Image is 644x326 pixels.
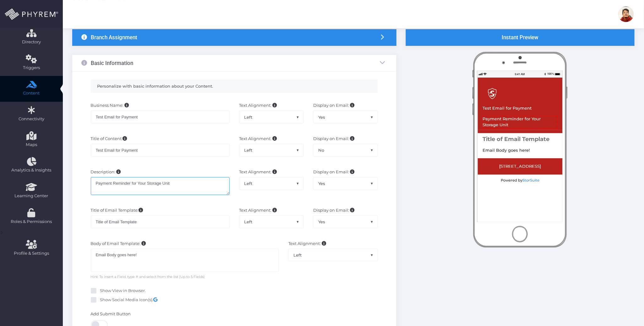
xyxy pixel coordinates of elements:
[4,167,59,173] span: Analytics & Insights
[239,111,303,123] span: Left
[502,34,538,41] h3: Instant Preview
[313,207,354,214] label: Display on Email:
[313,215,378,228] span: Yes
[91,60,134,66] h3: Basic Information
[239,169,277,175] label: Text Alignment:
[4,193,59,199] span: Learning Center
[100,288,146,293] b: Show View in Browser.
[4,116,59,122] span: Connectivity
[314,144,378,156] span: No
[91,241,146,247] label: Body of Email Template:
[91,177,230,195] textarea: Description Goes Here...
[478,145,563,159] div: Email Body goes here!
[288,249,378,261] span: Left
[313,177,378,190] span: Yes
[91,136,127,142] label: Title of Content:
[481,178,559,183] p: Powered by
[239,177,304,190] span: Left
[239,144,304,156] span: Left
[4,90,59,96] span: Content
[483,105,558,112] div: Test Email for Payment
[91,111,230,123] input: Enter Business Name
[100,297,159,302] b: Show Social Media Icon(s).
[483,84,502,103] img: +KIng+AAAABklEQVQDAPzIjREB88N9AAAAAElFTkSuQmCC
[314,111,378,123] span: Yes
[4,219,59,225] span: Roles & Permissions
[239,207,277,214] label: Text Alignment:
[91,169,121,175] label: Description:
[91,102,129,109] label: Business Name:
[26,142,37,148] span: Maps
[522,178,539,182] a: StorSuite
[239,111,304,123] span: Left
[314,177,378,189] span: Yes
[91,34,138,41] h3: Branch Assignment
[313,144,378,156] span: No
[91,79,378,93] div: Personalize with basic information about your Content.
[4,39,59,45] span: Directory
[289,249,378,261] span: Left
[483,135,558,144] div: Title of Email Template
[91,144,230,156] input: Enter Title of Content
[91,311,131,317] label: Add Submit Button
[91,215,230,228] input: Enter Title of Email
[313,102,354,109] label: Display on Email:
[314,216,378,228] span: Yes
[239,144,303,156] span: Left
[239,216,303,228] span: Left
[239,136,277,142] label: Text Alignment:
[4,65,59,71] span: Triggers
[478,158,563,175] div: [STREET_ADDRESS]
[91,249,279,272] div: Email Body goes here!
[91,207,143,214] label: Title of Email Template:
[91,272,205,280] span: Hint: To insert a Field, type # and select from the list (Up to 5 Fields)
[313,169,354,175] label: Display on Email:
[239,102,277,109] label: Text Alignment:
[313,136,354,142] label: Display on Email:
[483,116,558,128] div: Payment Reminder for Your Storage Unit
[239,177,303,189] span: Left
[239,215,304,228] span: Left
[288,241,326,247] label: Text Alignment:
[14,250,49,257] span: Profile & Settings
[313,111,378,123] span: Yes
